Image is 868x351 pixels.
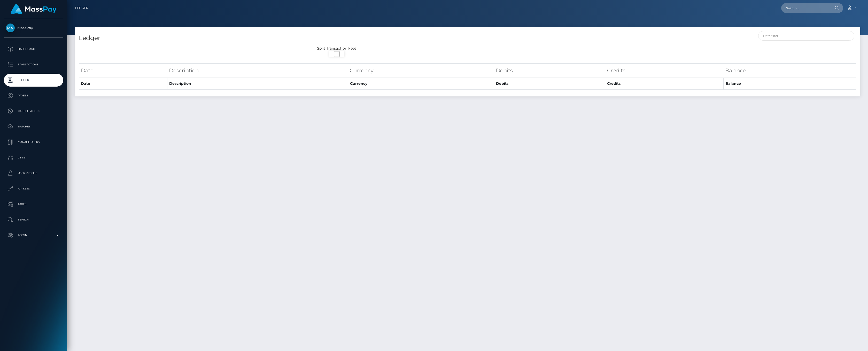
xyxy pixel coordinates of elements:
[4,167,63,180] a: User Profile
[6,24,15,32] img: MassPay
[723,78,856,90] th: Balance
[6,61,61,68] p: Transactions
[605,78,724,90] th: Credits
[75,3,88,13] a: Ledger
[4,151,63,164] a: Links
[605,63,724,78] th: Credits
[758,31,855,41] input: Date filter
[4,43,63,56] a: Dashboard
[6,185,61,193] p: API Keys
[348,63,494,78] th: Currency
[494,78,605,90] th: Debits
[11,4,57,14] img: MassPay Logo
[4,213,63,226] a: Search
[4,105,63,118] a: Cancellations
[781,3,830,13] input: Search...
[167,63,348,78] th: Description
[494,63,605,78] th: Debits
[6,92,61,100] p: Payees
[348,78,494,90] th: Currency
[6,107,61,115] p: Cancellations
[4,26,63,30] span: MassPay
[167,78,348,90] th: Description
[4,89,63,102] a: Payees
[79,63,167,78] th: Date
[6,231,61,239] p: Admin
[4,198,63,211] a: Taxes
[6,154,61,162] p: Links
[6,216,61,224] p: Search
[4,74,63,87] a: Ledger
[6,123,61,131] p: Batches
[4,229,63,242] a: Admin
[6,45,61,53] p: Dashboard
[6,169,61,177] p: User Profile
[75,46,599,51] div: Split Transaction Fees
[723,63,856,78] th: Balance
[79,78,167,90] th: Date
[4,182,63,195] a: API Keys
[4,120,63,133] a: Batches
[4,136,63,149] a: Manage Users
[4,58,63,71] a: Transactions
[6,76,61,84] p: Ledger
[79,34,267,43] h4: Ledger
[6,138,61,146] p: Manage Users
[6,200,61,208] p: Taxes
